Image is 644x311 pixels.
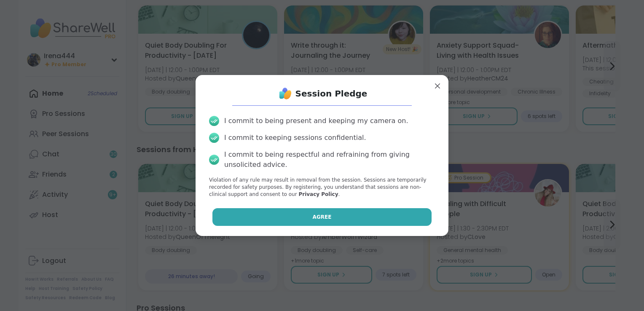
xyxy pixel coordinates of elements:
div: I commit to keeping sessions confidential. [224,133,366,143]
a: Privacy Policy [298,191,338,197]
span: Agree [313,213,332,221]
button: Agree [212,208,432,226]
p: Violation of any rule may result in removal from the session. Sessions are temporarily recorded f... [209,177,435,198]
div: I commit to being respectful and refraining from giving unsolicited advice. [224,150,435,170]
h1: Session Pledge [295,88,368,99]
div: I commit to being present and keeping my camera on. [224,116,408,126]
img: ShareWell Logo [277,85,294,102]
